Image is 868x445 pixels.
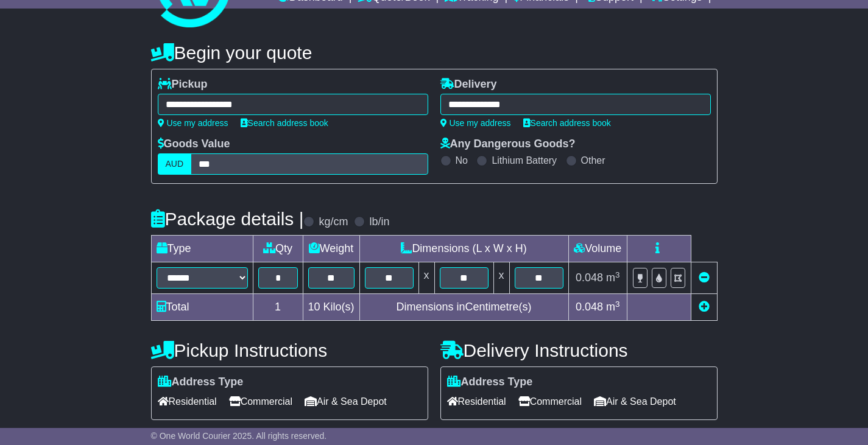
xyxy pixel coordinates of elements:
[158,138,230,151] label: Goods Value
[523,118,611,128] a: Search address book
[151,431,327,441] span: © One World Courier 2025. All rights reserved.
[615,300,620,309] sup: 3
[229,392,292,411] span: Commercial
[440,340,718,360] h4: Delivery Instructions
[151,236,253,262] td: Type
[151,294,253,321] td: Total
[606,272,620,284] span: m
[303,294,359,321] td: Kilo(s)
[303,236,359,262] td: Weight
[151,43,718,63] h4: Begin your quote
[699,301,710,313] a: Add new item
[576,301,603,313] span: 0.048
[699,272,710,284] a: Remove this item
[568,236,627,262] td: Volume
[369,215,389,229] label: lb/in
[151,340,428,360] h4: Pickup Instructions
[151,209,304,229] h4: Package details |
[241,118,328,128] a: Search address book
[158,392,217,411] span: Residential
[158,153,192,175] label: AUD
[492,155,557,166] label: Lithium Battery
[440,138,576,151] label: Any Dangerous Goods?
[576,272,603,284] span: 0.048
[447,392,506,411] span: Residential
[594,392,676,411] span: Air & Sea Depot
[493,262,509,294] td: x
[518,392,582,411] span: Commercial
[615,270,620,279] sup: 3
[581,155,605,166] label: Other
[418,262,434,294] td: x
[253,236,303,262] td: Qty
[447,376,533,389] label: Address Type
[606,301,620,313] span: m
[440,78,497,91] label: Delivery
[359,236,568,262] td: Dimensions (L x W x H)
[253,294,303,321] td: 1
[456,155,468,166] label: No
[305,392,387,411] span: Air & Sea Depot
[158,118,228,128] a: Use my address
[440,118,511,128] a: Use my address
[319,215,348,229] label: kg/cm
[158,78,208,91] label: Pickup
[308,301,320,313] span: 10
[158,376,244,389] label: Address Type
[359,294,568,321] td: Dimensions in Centimetre(s)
